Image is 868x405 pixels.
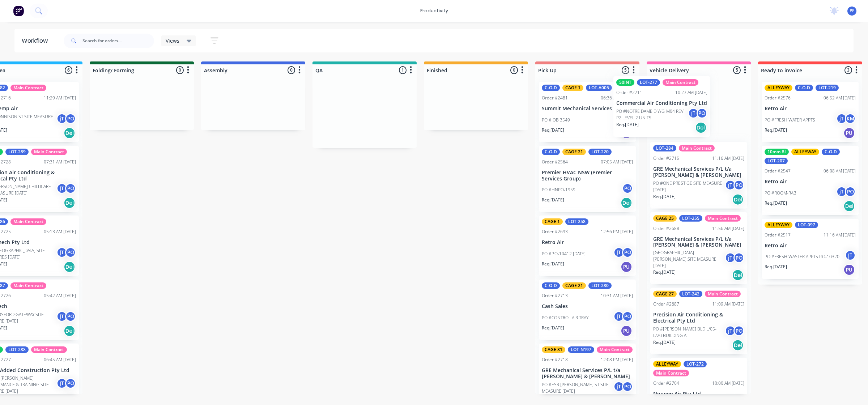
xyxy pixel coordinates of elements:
div: Workflow [22,37,51,45]
img: Factory [13,5,24,16]
input: Search for orders... [82,34,154,48]
span: PF [850,8,854,14]
div: productivity [417,5,452,16]
span: Views [166,37,179,44]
